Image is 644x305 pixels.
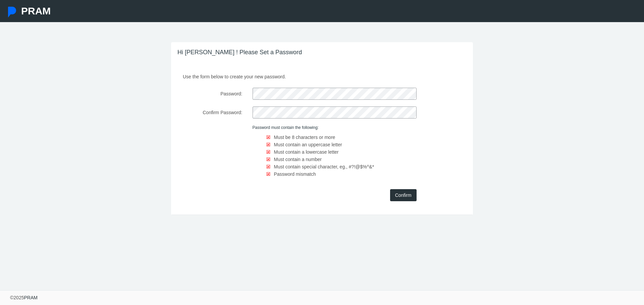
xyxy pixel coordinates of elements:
[171,42,473,63] h3: Hi [PERSON_NAME] ! Please Set a Password
[173,88,248,100] label: Password:
[10,294,38,301] div: © 2025
[178,71,466,80] p: Use the form below to create your new password.
[274,171,316,177] span: Password mismatch
[274,157,322,162] span: Must contain a number
[390,189,417,201] input: Confirm
[253,125,417,130] h6: Password must contain the following:
[274,149,339,155] span: Must contain a lowercase letter
[21,5,51,16] span: PRAM
[274,142,342,147] span: Must contain an uppercase letter
[274,164,374,169] span: Must contain special character, eg., #?!@$%^&*
[173,106,248,119] label: Confirm Password:
[274,135,335,140] span: Must be 8 characters or more
[7,7,17,17] img: Pram Partner
[24,295,37,300] a: PRAM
